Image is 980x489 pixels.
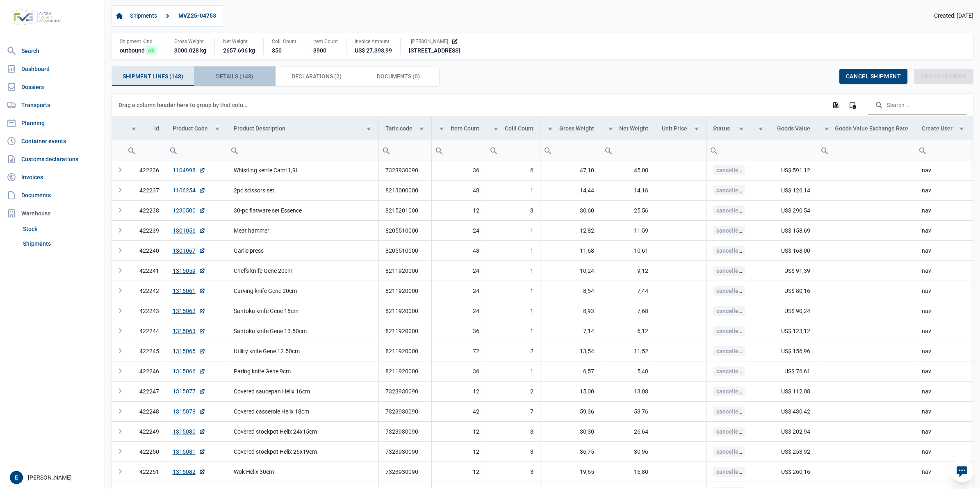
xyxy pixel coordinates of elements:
[272,46,296,55] div: 350
[173,407,205,416] a: 1315078
[601,140,616,160] div: Search box
[781,206,810,215] span: US$ 290,54
[227,160,379,181] td: Whistling kettle Cami 1,9l
[540,321,601,341] td: 7,14
[379,381,432,401] td: 7323930090
[486,361,540,381] td: 1
[355,38,392,45] div: Invoice Amount
[601,341,655,361] td: 11,52
[817,140,915,160] td: Filter cell
[124,441,166,462] td: 422250
[173,387,205,395] a: 1315077
[601,140,655,160] input: Filter cell
[781,327,810,335] span: US$ 123,12
[540,341,601,361] td: 13,54
[411,38,448,45] span: [PERSON_NAME]
[173,206,205,215] a: 1230500
[486,140,540,160] td: Filter cell
[432,260,486,281] td: 24
[227,341,379,361] td: Utility knife Gene 12.50cm
[540,200,601,220] td: 30,60
[824,125,830,131] span: Show filter options for column 'Goods Value Exchange Rate'
[112,260,124,281] td: Expand
[751,140,817,160] input: Filter cell
[693,125,700,131] span: Show filter options for column 'Unit Price'
[227,140,379,160] input: Filter cell
[20,236,101,251] a: Shipments
[601,160,655,181] td: 45,00
[915,281,971,301] td: nav
[540,220,601,240] td: 12,82
[601,401,655,421] td: 53,76
[124,301,166,321] td: 422243
[839,69,907,84] div: Cancel shipment
[432,421,486,441] td: 12
[868,95,966,115] input: Search in the data grid
[227,441,379,462] td: Covered stockpot Helix 26x19cm
[781,166,810,174] span: US$ 591,12
[124,180,166,200] td: 422237
[934,12,973,20] span: Created: [DATE]
[601,462,655,482] td: 16,80
[385,125,413,132] div: Taric code
[608,125,614,131] span: Show filter options for column 'Net Weight'
[112,401,124,421] td: Expand
[707,140,721,160] div: Search box
[3,97,101,113] a: Transports
[10,471,23,484] button: E
[124,341,166,361] td: 422245
[432,401,486,421] td: 42
[175,9,219,23] a: MVZ25-04753
[713,326,745,336] span: cancelled
[124,140,166,160] td: Filter cell
[227,200,379,220] td: 30-pc flatware set Essence
[601,220,655,240] td: 11,59
[379,281,432,301] td: 8211920000
[379,421,432,441] td: 7323930090
[486,180,540,200] td: 1
[227,462,379,482] td: Wok Helix 30cm
[234,125,285,132] div: Product Description
[817,140,915,160] input: Filter cell
[7,6,65,29] img: FVG - Global freight forwarding
[227,140,242,160] div: Search box
[379,140,432,160] td: Filter cell
[124,381,166,401] td: 422247
[173,427,205,436] a: 1315080
[777,125,810,132] div: Goods Value
[540,441,601,462] td: 36,75
[817,117,915,140] td: Column Goods Value Exchange Rate
[432,140,447,160] div: Search box
[751,117,817,140] td: Column Goods Value
[124,421,166,441] td: 422249
[379,401,432,421] td: 7323930090
[379,321,432,341] td: 8211920000
[915,160,971,181] td: nav
[713,286,745,296] span: cancelled
[915,240,971,260] td: nav
[784,307,810,315] span: US$ 90,24
[119,94,966,117] div: Data grid toolbar
[540,361,601,381] td: 6,57
[817,140,832,160] div: Search box
[227,321,379,341] td: Santoku knife Gene 13.50cm
[432,140,486,160] td: Filter cell
[112,361,124,381] td: Expand
[3,43,101,59] a: Search
[120,38,157,45] div: Shipment Kind
[486,140,540,160] input: Filter cell
[124,401,166,421] td: 422248
[915,220,971,240] td: nav
[540,240,601,260] td: 11,68
[124,160,166,181] td: 422236
[846,73,901,80] span: Cancel shipment
[713,165,745,175] span: cancelled
[173,125,208,132] div: Product Code
[112,220,124,240] td: Expand
[173,448,205,456] a: 1315081
[486,441,540,462] td: 3
[915,341,971,361] td: nav
[915,361,971,381] td: nav
[124,260,166,281] td: 422241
